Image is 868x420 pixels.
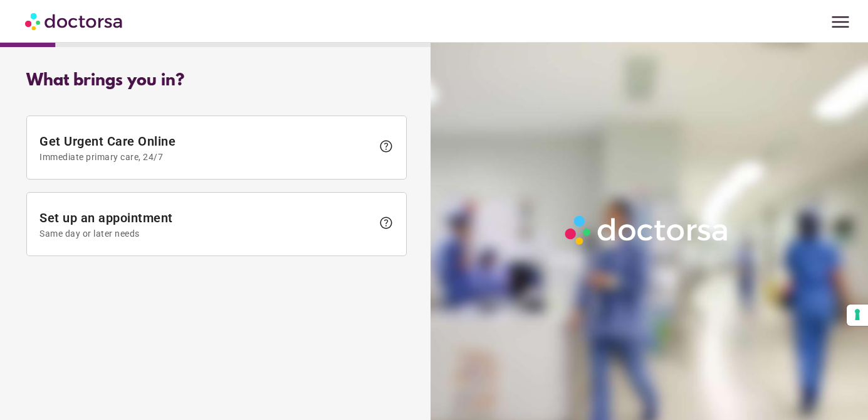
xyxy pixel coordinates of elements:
span: Immediate primary care, 24/7 [39,152,372,162]
img: Doctorsa.com [25,7,124,35]
span: help [379,215,394,230]
button: Your consent preferences for tracking technologies [847,304,868,326]
div: What brings you in? [26,72,407,90]
span: help [379,139,394,154]
span: menu [829,10,852,34]
span: Get Urgent Care Online [39,134,372,162]
img: Logo-Doctorsa-trans-White-partial-flat.png [560,211,734,250]
span: Same day or later needs [39,229,372,239]
span: Set up an appointment [39,210,372,239]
